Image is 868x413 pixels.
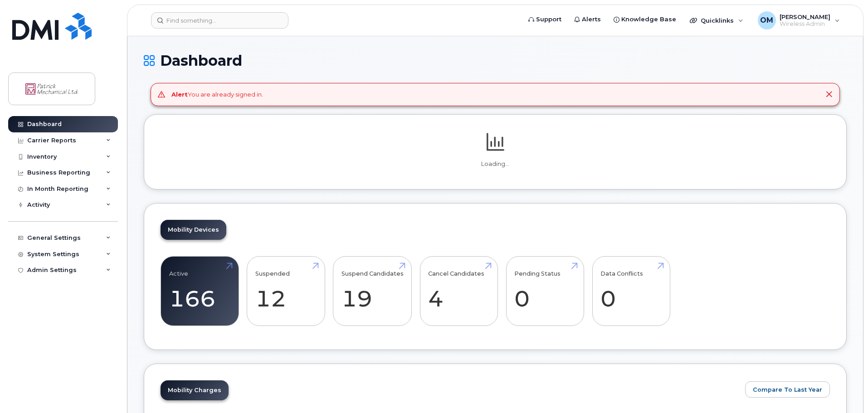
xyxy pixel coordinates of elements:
[171,90,263,99] div: You are already signed in.
[753,385,822,394] span: Compare To Last Year
[144,53,847,68] h1: Dashboard
[600,261,662,321] a: Data Conflicts 0
[428,261,489,321] a: Cancel Candidates 4
[161,380,229,400] a: Mobility Charges
[161,160,830,168] p: Loading...
[171,91,188,98] strong: Alert
[255,261,317,321] a: Suspended 12
[161,220,226,240] a: Mobility Devices
[169,261,230,321] a: Active 166
[745,381,830,398] button: Compare To Last Year
[341,261,404,321] a: Suspend Candidates 19
[514,261,575,321] a: Pending Status 0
